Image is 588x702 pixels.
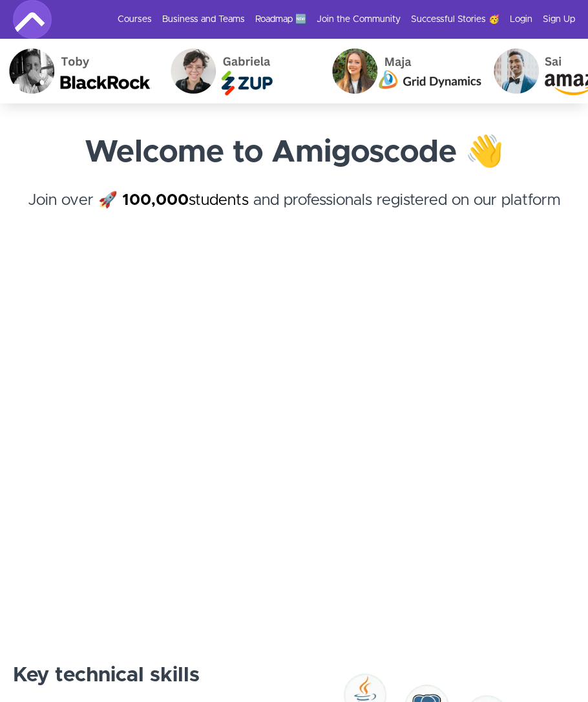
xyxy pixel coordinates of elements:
img: Maja [323,39,485,103]
iframe: Video Player [13,279,575,595]
a: 100,000students [122,193,249,208]
strong: 100,000 [122,193,189,208]
h4: Join over 🚀 and professionals registered on our platform [13,189,575,235]
a: Business and Teams [162,13,245,26]
a: Roadmap 🆕 [255,13,306,26]
a: Sign Up [543,13,575,26]
strong: Welcome to Amigoscode 👋 [85,137,504,168]
img: Gabriela [162,39,323,103]
a: Join the Community [317,13,401,26]
a: Successful Stories 🥳 [411,13,499,26]
a: Courses [118,13,152,26]
a: Login [510,13,532,26]
strong: Key technical skills [13,665,200,686]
